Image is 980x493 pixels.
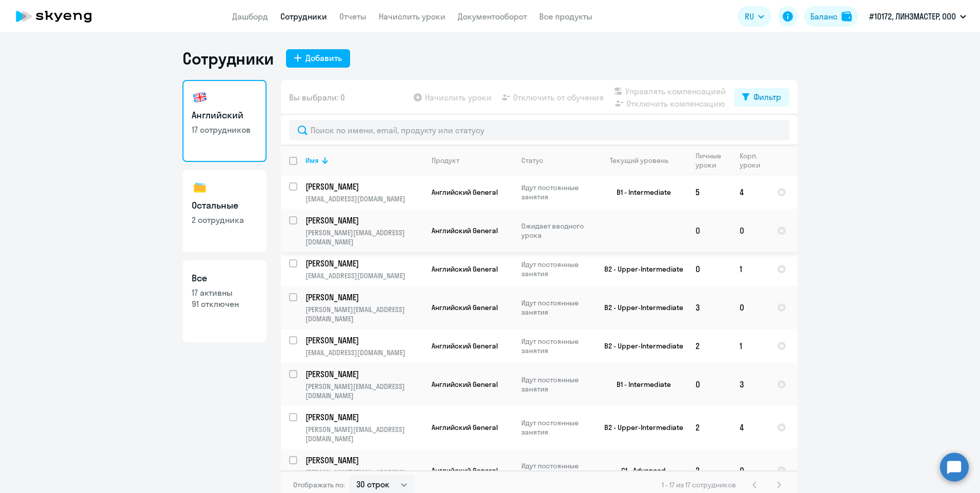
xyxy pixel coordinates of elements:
[521,461,591,480] p: Идут постоянные занятия
[731,175,769,209] td: 4
[432,341,498,351] span: Английский General
[521,221,591,240] p: Ожидает вводного урока
[592,449,687,492] td: C1 - Advanced
[182,170,267,252] a: Остальные2 сотрудника
[592,329,687,363] td: B2 - Upper-Intermediate
[192,272,257,285] h3: Все
[521,298,591,317] p: Идут постоянные занятия
[731,449,769,492] td: 0
[745,10,754,23] span: RU
[842,11,852,22] img: balance
[192,124,257,135] p: 17 сотрудников
[687,406,731,449] td: 2
[192,298,257,310] p: 91 отключен
[305,258,421,269] p: [PERSON_NAME]
[182,80,267,162] a: Английский17 сотрудников
[305,455,423,466] a: [PERSON_NAME]
[182,48,274,69] h1: Сотрудники
[280,11,327,22] a: Сотрудники
[305,368,421,380] p: [PERSON_NAME]
[192,109,257,122] h3: Английский
[734,88,789,107] button: Фильтр
[432,466,498,475] span: Английский General
[731,329,769,363] td: 1
[305,368,423,380] a: [PERSON_NAME]
[696,151,724,170] div: Личные уроки
[731,363,769,406] td: 3
[731,209,769,252] td: 0
[305,215,421,226] p: [PERSON_NAME]
[432,380,498,389] span: Английский General
[305,181,423,192] a: [PERSON_NAME]
[521,156,543,165] div: Статус
[521,260,591,278] p: Идут постоянные занятия
[539,11,593,22] a: Все продукты
[305,425,423,443] p: [PERSON_NAME][EMAIL_ADDRESS][DOMAIN_NAME]
[305,156,423,165] div: Имя
[289,120,789,140] input: Поиск по имени, email, продукту или статусу
[687,209,731,252] td: 0
[305,455,421,466] p: [PERSON_NAME]
[192,214,257,225] p: 2 сотрудника
[753,91,781,103] div: Фильтр
[305,335,421,346] p: [PERSON_NAME]
[662,480,736,489] span: 1 - 17 из 17 сотрудников
[864,4,971,29] button: #10172, ЛИНЗМАСТЕР, ООО
[869,10,956,23] p: #10172, ЛИНЗМАСТЕР, ООО
[305,412,423,423] a: [PERSON_NAME]
[232,11,268,22] a: Дашборд
[293,480,345,489] span: Отображать по:
[432,423,498,432] span: Английский General
[687,363,731,406] td: 0
[432,188,498,197] span: Английский General
[738,6,771,27] button: RU
[339,11,366,22] a: Отчеты
[289,91,345,104] span: Вы выбрали: 0
[305,215,423,226] a: [PERSON_NAME]
[305,271,423,280] p: [EMAIL_ADDRESS][DOMAIN_NAME]
[305,305,423,323] p: [PERSON_NAME][EMAIL_ADDRESS][DOMAIN_NAME]
[687,449,731,492] td: 2
[521,375,591,394] p: Идут постоянные занятия
[305,468,423,486] p: [PERSON_NAME][EMAIL_ADDRESS][DOMAIN_NAME]
[521,418,591,437] p: Идут постоянные занятия
[192,89,208,106] img: english
[432,303,498,312] span: Английский General
[192,287,257,298] p: 17 активны
[305,228,423,246] p: [PERSON_NAME][EMAIL_ADDRESS][DOMAIN_NAME]
[731,406,769,449] td: 4
[379,11,445,22] a: Начислить уроки
[305,348,423,357] p: [EMAIL_ADDRESS][DOMAIN_NAME]
[731,286,769,329] td: 0
[432,264,498,274] span: Английский General
[458,11,527,22] a: Документооборот
[432,226,498,235] span: Английский General
[305,194,423,203] p: [EMAIL_ADDRESS][DOMAIN_NAME]
[687,252,731,286] td: 0
[305,181,421,192] p: [PERSON_NAME]
[610,156,668,165] div: Текущий уровень
[192,179,208,196] img: others
[305,412,421,423] p: [PERSON_NAME]
[740,151,768,170] div: Корп. уроки
[432,156,513,165] div: Продукт
[305,292,423,303] a: [PERSON_NAME]
[687,175,731,209] td: 5
[731,252,769,286] td: 1
[521,337,591,355] p: Идут постоянные занятия
[182,260,267,342] a: Все17 активны91 отключен
[521,183,591,201] p: Идут постоянные занятия
[592,286,687,329] td: B2 - Upper-Intermediate
[687,329,731,363] td: 2
[740,151,762,170] div: Корп. уроки
[592,363,687,406] td: B1 - Intermediate
[305,292,421,303] p: [PERSON_NAME]
[305,156,319,165] div: Имя
[521,156,591,165] div: Статус
[696,151,731,170] div: Личные уроки
[305,52,342,64] div: Добавить
[804,6,858,27] button: Балансbalance
[305,335,423,346] a: [PERSON_NAME]
[286,49,350,68] button: Добавить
